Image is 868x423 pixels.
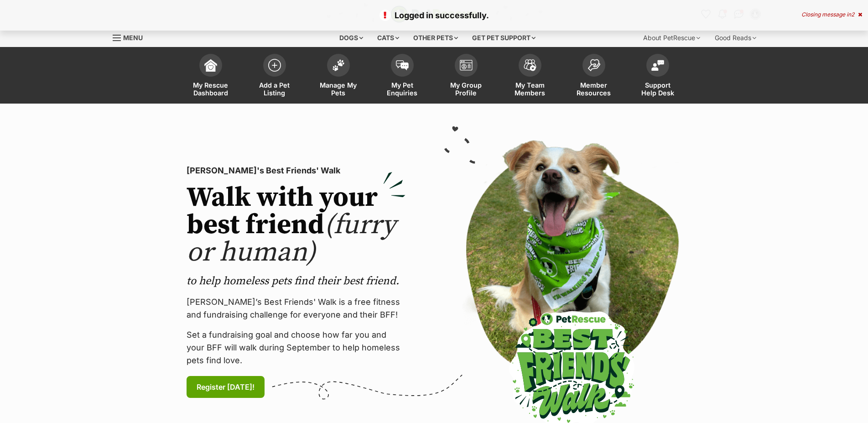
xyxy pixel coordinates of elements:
a: My Rescue Dashboard [179,49,243,104]
span: (furry or human) [187,208,396,270]
a: My Pet Enquiries [370,49,434,104]
a: My Team Members [498,49,562,104]
img: dashboard-icon-eb2f2d2d3e046f16d808141f083e7271f6b2e854fb5c12c21221c1fb7104beca.svg [204,59,217,72]
img: team-members-icon-5396bd8760b3fe7c0b43da4ab00e1e3bb1a5d9ba89233759b79545d2d3fc5d0d.svg [524,59,536,71]
div: Dogs [333,29,369,47]
img: group-profile-icon-3fa3cf56718a62981997c0bc7e787c4b2cf8bcc04b72c1350f741eb67cf2f40e.svg [460,60,473,71]
span: Register [DATE]! [197,381,255,392]
span: Manage My Pets [318,81,359,97]
a: Support Help Desk [626,49,690,104]
img: manage-my-pets-icon-02211641906a0b7f246fdf0571729dbe1e7629f14944591b6c1af311fb30b64b.svg [332,59,345,71]
a: Manage My Pets [307,49,370,104]
div: Good Reads [708,29,763,47]
img: add-pet-listing-icon-0afa8454b4691262ce3f59096e99ab1cd57d4a30225e0717b998d2c9b9846f56.svg [268,59,281,72]
div: Get pet support [466,29,542,47]
a: Register [DATE]! [187,376,265,398]
div: Other pets [407,29,464,47]
a: Add a Pet Listing [243,49,307,104]
span: Support Help Desk [637,81,678,97]
span: My Team Members [509,81,551,97]
h2: Walk with your best friend [187,184,405,266]
span: My Rescue Dashboard [190,81,231,97]
a: Menu [113,29,149,45]
div: Cats [371,29,405,47]
a: My Group Profile [434,49,498,104]
p: [PERSON_NAME]’s Best Friends' Walk is a free fitness and fundraising challenge for everyone and t... [187,296,405,321]
p: Set a fundraising goal and choose how far you and your BFF will walk during September to help hom... [187,329,405,367]
img: pet-enquiries-icon-7e3ad2cf08bfb03b45e93fb7055b45f3efa6380592205ae92323e6603595dc1f.svg [396,60,409,70]
p: [PERSON_NAME]'s Best Friends' Walk [187,164,405,177]
img: member-resources-icon-8e73f808a243e03378d46382f2149f9095a855e16c252ad45f914b54edf8863c.svg [587,59,600,71]
div: About PetRescue [637,29,707,47]
span: My Group Profile [446,81,487,97]
p: to help homeless pets find their best friend. [187,274,405,288]
span: Menu [123,34,143,42]
a: Member Resources [562,49,626,104]
span: Member Resources [573,81,614,97]
span: My Pet Enquiries [382,81,423,97]
span: Add a Pet Listing [254,81,295,97]
img: help-desk-icon-fdf02630f3aa405de69fd3d07c3f3aa587a6932b1a1747fa1d2bba05be0121f9.svg [651,60,664,71]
